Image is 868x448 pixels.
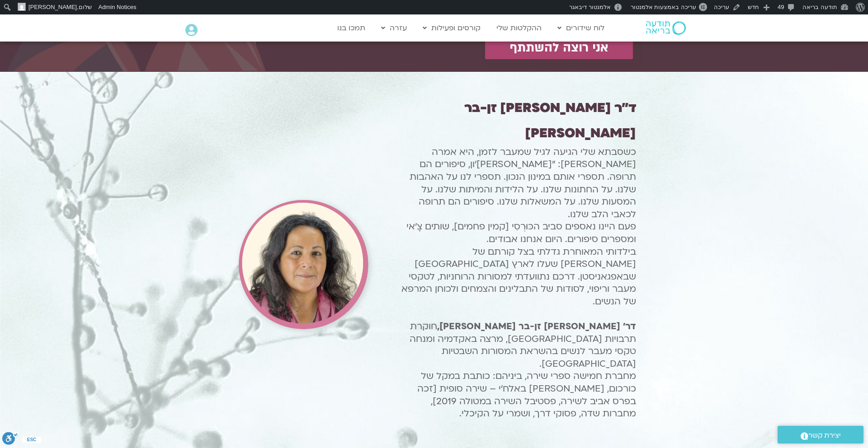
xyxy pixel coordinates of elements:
[778,426,863,443] a: יצירת קשר
[553,19,609,37] a: לוח שידורים
[485,36,633,59] a: אני רוצה להשתתף
[377,19,411,37] a: עזרה
[410,146,636,220] span: כשסבתא שלי הגיעה לגיל שמעבר לזמן, היא אמרה [PERSON_NAME]: "[PERSON_NAME]'ון, סיפורים הם תרופה. תס...
[396,95,636,146] h3: ד״ר [PERSON_NAME] זן-בר [PERSON_NAME]
[28,4,77,10] span: [PERSON_NAME]
[631,4,696,10] span: עריכה באמצעות אלמנטור
[492,19,546,37] a: ההקלטות שלי
[417,370,636,420] span: מחברת חמישה ספרי שירה, ביניהם: כותבת במקל של כורכום, [PERSON_NAME] באלח'י – שירה סופית [זכה בפרס ...
[410,320,636,370] span: חוקרת תרבויות [GEOGRAPHIC_DATA], מרצה באקדמיה ומנחה טקסי מעבר לנשים בהשראת המסורות השבטיות [GEOGR...
[418,19,485,37] a: קורסים ופעילות
[646,21,686,35] img: תודעה בריאה
[510,41,608,55] span: אני רוצה להשתתף
[401,246,636,308] span: בילדותי המאוחרת גדלתי בצל קורתם של [PERSON_NAME] שעלו לארץ [GEOGRAPHIC_DATA] שבאפגאניסטן. דרכם נת...
[808,429,841,442] span: יצירת קשר
[333,19,370,37] a: תמכו בנו
[437,320,636,332] strong: דר׳ [PERSON_NAME] זן-בר [PERSON_NAME],
[406,220,636,245] span: פעם היינו נאספים סביב הכּוּרְסִי [קמין פחמים], שותים צָ'אי ומספרים סיפורים. היום אנחנו אבודים.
